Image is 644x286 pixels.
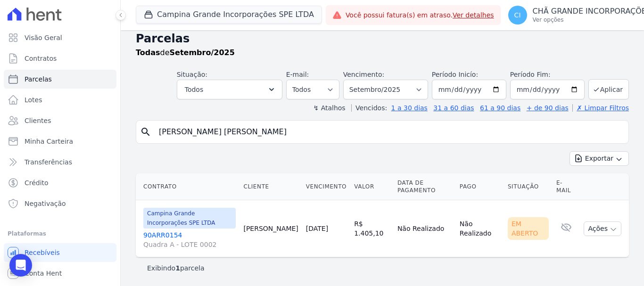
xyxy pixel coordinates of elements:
[4,264,116,283] a: Conta Hent
[350,173,394,200] th: Valor
[25,95,42,105] span: Lotes
[177,80,282,99] button: Todos
[136,6,322,24] button: Campina Grande Incorporações SPE LTDA
[504,173,553,200] th: Situação
[350,200,394,257] td: R$ 1.405,10
[136,48,160,57] strong: Todas
[302,173,350,200] th: Vencimento
[25,157,72,167] span: Transferências
[527,104,569,112] a: + de 90 dias
[456,173,504,200] th: Pago
[136,47,235,58] p: de
[25,137,73,146] span: Minha Carteira
[143,240,236,249] span: Quadra A - LOTE 0002
[432,71,478,78] label: Período Inicío:
[8,228,113,239] div: Plataformas
[25,33,62,42] span: Visão Geral
[4,70,116,89] a: Parcelas
[9,254,32,277] div: Open Intercom Messenger
[25,116,51,125] span: Clientes
[572,104,629,112] a: ✗ Limpar Filtros
[153,123,625,141] input: Buscar por nome do lote ou do cliente
[306,225,328,232] a: [DATE]
[185,84,203,95] span: Todos
[346,10,494,20] span: Você possui fatura(s) em atraso.
[239,173,302,200] th: Cliente
[4,111,116,130] a: Clientes
[177,71,207,78] label: Situação:
[140,126,151,138] i: search
[25,74,52,84] span: Parcelas
[351,104,387,112] label: Vencidos:
[147,263,205,273] p: Exibindo parcela
[391,104,428,112] a: 1 a 30 dias
[25,199,66,208] span: Negativação
[4,49,116,68] a: Contratos
[4,194,116,213] a: Negativação
[175,264,180,272] b: 1
[4,243,116,262] a: Recebíveis
[4,153,116,172] a: Transferências
[456,200,504,257] td: Não Realizado
[136,173,239,200] th: Contrato
[553,173,580,200] th: E-mail
[394,200,456,257] td: Não Realizado
[508,217,549,240] div: Em Aberto
[239,200,302,257] td: [PERSON_NAME]
[25,248,60,257] span: Recebíveis
[4,28,116,47] a: Visão Geral
[343,71,384,78] label: Vencimento:
[143,230,236,249] a: 90ARR0154Quadra A - LOTE 0002
[4,173,116,192] a: Crédito
[480,104,520,112] a: 61 a 90 dias
[514,12,521,18] span: CI
[313,104,345,112] label: ↯ Atalhos
[588,79,629,99] button: Aplicar
[170,48,235,57] strong: Setembro/2025
[4,90,116,109] a: Lotes
[286,71,309,78] label: E-mail:
[136,30,629,47] h2: Parcelas
[25,178,49,188] span: Crédito
[510,70,585,80] label: Período Fim:
[453,11,494,19] a: Ver detalhes
[584,221,621,236] button: Ações
[394,173,456,200] th: Data de Pagamento
[25,269,62,278] span: Conta Hent
[570,151,629,166] button: Exportar
[143,208,236,229] span: Campina Grande Incorporações SPE LTDA
[433,104,474,112] a: 31 a 60 dias
[25,54,57,63] span: Contratos
[4,132,116,151] a: Minha Carteira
